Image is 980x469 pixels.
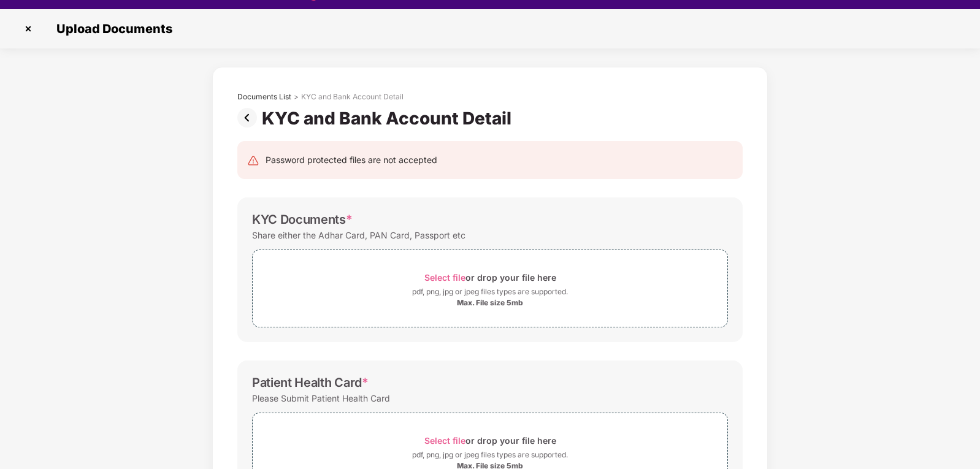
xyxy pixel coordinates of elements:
div: Documents List [237,92,291,102]
span: Select fileor drop your file herepdf, png, jpg or jpeg files types are supported.Max. File size 5mb [253,259,727,318]
div: or drop your file here [424,432,556,449]
span: Select file [424,435,465,446]
div: Share either the Adhar Card, PAN Card, Passport etc [252,227,465,243]
div: pdf, png, jpg or jpeg files types are supported. [412,286,568,298]
div: Patient Health Card [252,375,369,390]
div: Max. File size 5mb [457,298,523,308]
img: svg+xml;base64,PHN2ZyBpZD0iUHJldi0zMngzMiIgeG1sbnM9Imh0dHA6Ly93d3cudzMub3JnLzIwMDAvc3ZnIiB3aWR0aD... [237,108,262,128]
div: pdf, png, jpg or jpeg files types are supported. [412,449,568,461]
div: Password protected files are not accepted [266,153,437,167]
span: Upload Documents [44,21,178,36]
img: svg+xml;base64,PHN2ZyB4bWxucz0iaHR0cDovL3d3dy53My5vcmcvMjAwMC9zdmciIHdpZHRoPSIyNCIgaGVpZ2h0PSIyNC... [247,154,259,167]
img: svg+xml;base64,PHN2ZyBpZD0iQ3Jvc3MtMzJ4MzIiIHhtbG5zPSJodHRwOi8vd3d3LnczLm9yZy8yMDAwL3N2ZyIgd2lkdG... [18,19,38,39]
div: KYC and Bank Account Detail [262,108,516,129]
div: > [294,92,299,102]
div: Please Submit Patient Health Card [252,390,390,406]
span: Select file [424,272,465,283]
div: KYC Documents [252,212,353,227]
div: KYC and Bank Account Detail [301,92,404,102]
div: or drop your file here [424,269,556,286]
